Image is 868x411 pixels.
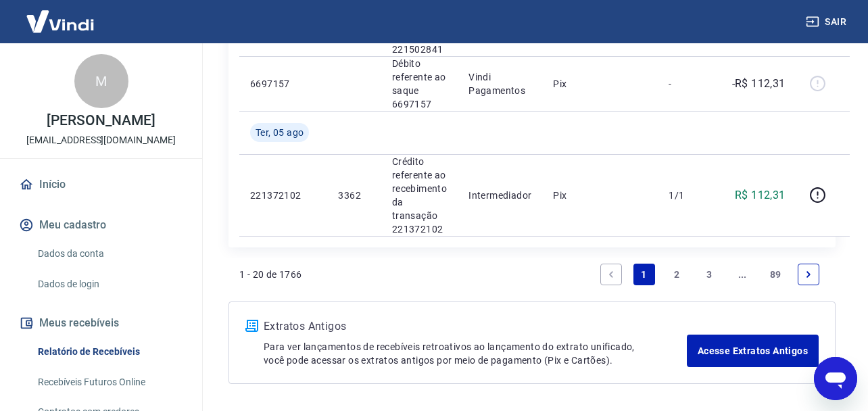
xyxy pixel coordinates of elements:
p: Pix [553,189,647,202]
a: Previous page [600,264,622,285]
a: Jump forward [731,264,753,285]
p: - [669,77,708,91]
img: Vindi [16,1,104,42]
p: Extratos Antigos [264,318,687,335]
a: Acesse Extratos Antigos [687,335,819,367]
a: Page 3 [699,264,721,285]
button: Sair [803,9,852,34]
div: M [74,54,128,108]
p: [EMAIL_ADDRESS][DOMAIN_NAME] [26,133,176,147]
a: Início [16,170,186,199]
p: Débito referente ao saque 6697157 [392,57,447,111]
button: Meus recebíveis [16,308,186,338]
p: 1 - 20 de 1766 [239,268,302,281]
p: [PERSON_NAME] [47,114,155,128]
p: Vindi Pagamentos [468,70,531,97]
a: Recebíveis Futuros Online [32,368,186,396]
p: Crédito referente ao recebimento da transação 221372102 [392,155,447,236]
p: Intermediador [468,189,531,202]
p: 1/1 [669,189,708,202]
img: ícone [245,320,258,332]
p: 6697157 [250,77,316,91]
a: Dados de login [32,270,186,298]
p: 3362 [338,189,370,202]
p: 221372102 [250,189,316,202]
span: Ter, 05 ago [256,126,304,139]
button: Meu cadastro [16,210,186,240]
p: -R$ 112,31 [732,76,786,92]
a: Next page [798,264,819,285]
a: Relatório de Recebíveis [32,338,186,366]
a: Page 1 is your current page [633,264,655,285]
a: Page 89 [765,264,787,285]
p: Pix [553,77,647,91]
p: Para ver lançamentos de recebíveis retroativos ao lançamento do extrato unificado, você pode aces... [264,340,687,367]
a: Page 2 [666,264,688,285]
iframe: Botão para abrir a janela de mensagens [814,357,857,400]
ul: Pagination [595,258,825,291]
a: Dados da conta [32,240,186,268]
p: R$ 112,31 [735,187,786,203]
